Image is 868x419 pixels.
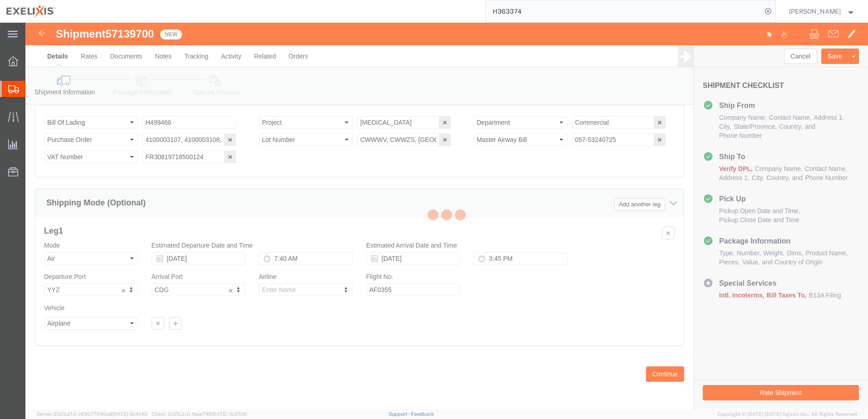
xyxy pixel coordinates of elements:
span: Server: 2025.21.0-c63077040a8 [36,411,148,417]
button: [PERSON_NAME] [789,6,856,17]
input: Search for shipment number, reference number [486,0,762,22]
span: Client: 2025.21.0-faee749 [152,411,247,417]
img: logo [6,5,55,18]
span: [DATE] 10:25:10 [212,411,247,417]
span: Rey Estrada [789,6,841,16]
a: Support [389,411,411,417]
span: [DATE] 10:41:40 [112,411,148,417]
a: Feedback [411,411,434,417]
span: Copyright © [DATE]-[DATE] Agistix Inc., All Rights Reserved [717,410,857,418]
